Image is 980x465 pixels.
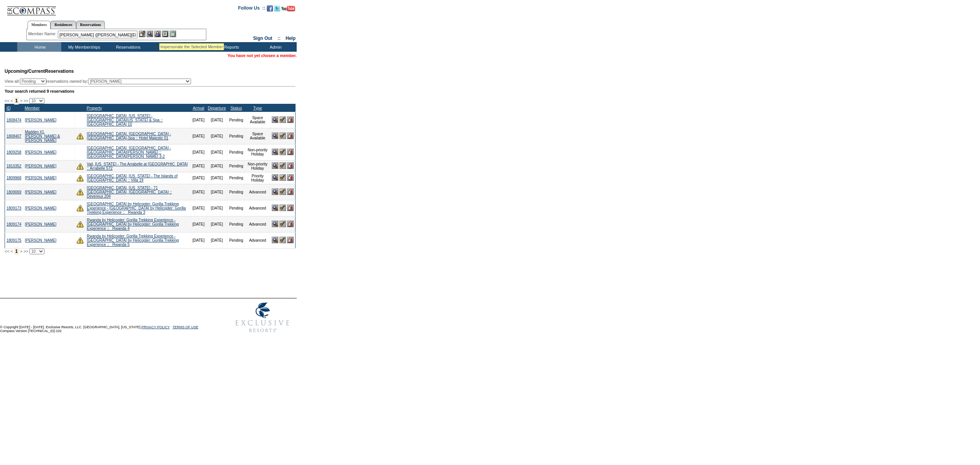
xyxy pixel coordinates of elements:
img: Cancel Reservation [287,205,294,211]
a: Become our fan on Facebook [267,8,273,12]
td: [DATE] [206,172,227,184]
img: Cancel Reservation [287,237,294,243]
img: Confirm Reservation [279,174,286,181]
a: Residences [51,21,76,29]
td: [DATE] [191,184,206,200]
a: Members [28,21,51,29]
a: Vail, [US_STATE] - The Arrabelle at [GEOGRAPHIC_DATA] :: Arrabelle 572 [87,162,188,170]
a: TERMS OF USE [173,325,199,329]
td: Pending [227,160,245,172]
a: [GEOGRAPHIC_DATA], [US_STATE] - 71 [GEOGRAPHIC_DATA], [GEOGRAPHIC_DATA] :: Devereux 204 [87,186,172,198]
a: [PERSON_NAME] [25,190,56,194]
a: Rwanda by Helicopter: Gorilla Trekking Experience - [GEOGRAPHIC_DATA] by Helicopter: Gorilla Trek... [87,234,179,247]
td: [DATE] [206,216,227,232]
img: Confirm Reservation [279,162,286,169]
img: Reservations [162,31,168,37]
a: 1808407 [7,134,21,138]
td: Advanced [245,200,270,216]
span: < [10,98,13,103]
a: Sign Out [253,36,272,41]
td: Pending [227,144,245,160]
a: Member [24,106,39,110]
a: [PERSON_NAME] [25,150,56,154]
img: View Reservation [272,188,278,195]
a: Follow us on Twitter [274,8,280,12]
td: [DATE] [191,112,206,128]
a: [PERSON_NAME] [25,222,56,226]
a: [PERSON_NAME] [25,238,56,242]
span: >> [23,249,28,254]
a: 1809174 [7,222,21,226]
td: [DATE] [206,184,227,200]
img: There are insufficient days and/or tokens to cover this reservation [77,175,83,182]
img: View [147,31,153,37]
a: [GEOGRAPHIC_DATA], [GEOGRAPHIC_DATA] - [GEOGRAPHIC_DATA]-Spa :: Hotel Majestic 01 [87,132,171,140]
a: [GEOGRAPHIC_DATA] by Helicopter: Gorilla Trekking Experience - [GEOGRAPHIC_DATA] by Helicopter: G... [87,202,186,214]
img: View Reservation [272,133,278,139]
div: View all: reservations owned by: [5,79,194,84]
span: << [5,98,9,103]
td: [DATE] [206,128,227,144]
img: View Reservation [272,221,278,227]
a: 1808474 [7,118,21,122]
span: Reservations [5,69,74,74]
img: View Reservation [272,174,278,181]
td: [DATE] [191,172,206,184]
a: 1810352 [7,164,21,168]
img: Confirm Reservation [279,116,286,123]
td: [DATE] [191,128,206,144]
a: 1809968 [7,176,21,180]
img: Impersonate [154,31,161,37]
a: ID [7,106,11,110]
span: Upcoming/Current [5,69,45,74]
a: PRIVACY POLICY [141,325,170,329]
span: > [20,98,22,103]
td: Admin [253,42,297,52]
span: >> [23,98,28,103]
img: Cancel Reservation [287,149,294,155]
span: :: [278,36,281,41]
img: There are insufficient days and/or tokens to cover this reservation [77,163,83,170]
div: Impersonate the Selected Member [160,44,223,49]
td: Pending [227,232,245,248]
a: Rwanda by Helicopter: Gorilla Trekking Experience - [GEOGRAPHIC_DATA] by Helicopter: Gorilla Trek... [87,218,179,231]
a: Departure [208,106,226,110]
td: [DATE] [206,160,227,172]
a: Madden #1, [PERSON_NAME] & [PERSON_NAME] [25,130,60,142]
td: [DATE] [206,200,227,216]
img: Cancel Reservation [287,116,294,123]
td: Pending [227,184,245,200]
a: 1809069 [7,190,21,194]
img: Subscribe to our YouTube Channel [281,6,295,11]
td: Pending [227,112,245,128]
td: Home [17,42,61,52]
a: [GEOGRAPHIC_DATA], [GEOGRAPHIC_DATA] - [GEOGRAPHIC_DATA][PERSON_NAME] :: [GEOGRAPHIC_DATA][PERSON... [87,146,171,159]
img: Cancel Reservation [287,162,294,169]
img: There are insufficient days and/or tokens to cover this reservation [77,221,83,228]
img: Confirm Reservation [279,205,286,211]
a: 1809173 [7,206,21,210]
img: There are insufficient days and/or tokens to cover this reservation [77,188,83,195]
a: [PERSON_NAME] [25,176,56,180]
a: Reservations [76,21,105,29]
a: [PERSON_NAME] [25,118,56,122]
img: View Reservation [272,237,278,243]
td: Follow Us :: [238,5,265,14]
img: Cancel Reservation [287,133,294,139]
img: Confirm Reservation [279,237,286,243]
span: You have not yet chosen a member. [228,53,297,58]
img: There are insufficient days and/or tokens to cover this reservation [77,237,83,244]
td: Priority Holiday [245,172,270,184]
td: Advanced [245,216,270,232]
div: Your search returned 9 reservations [5,89,296,93]
td: My Memberships [61,42,105,52]
img: Cancel Reservation [287,188,294,195]
td: Advanced [245,184,270,200]
a: Help [286,36,296,41]
img: Confirm Reservation [279,188,286,195]
img: View Reservation [272,205,278,211]
a: [PERSON_NAME] [25,206,56,210]
span: 1 [14,97,19,105]
span: 1 [14,247,19,255]
img: Confirm Reservation [279,221,286,227]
